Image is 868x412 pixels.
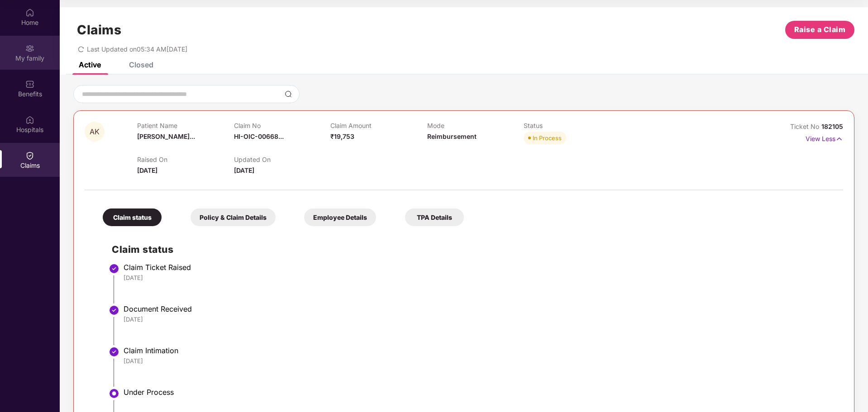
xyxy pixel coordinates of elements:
[25,44,34,53] img: svg+xml;base64,PHN2ZyB3aWR0aD0iMjAiIGhlaWdodD0iMjAiIHZpZXdCb3g9IjAgMCAyMCAyMCIgZmlsbD0ibm9uZSIgeG...
[234,122,330,129] p: Claim No
[533,133,562,142] div: In Process
[137,166,157,174] span: [DATE]
[77,22,121,38] h1: Claims
[78,45,84,53] span: redo
[835,134,843,144] img: svg+xml;base64,PHN2ZyB4bWxucz0iaHR0cDovL3d3dy53My5vcmcvMjAwMC9zdmciIHdpZHRoPSIxNyIgaGVpZ2h0PSIxNy...
[234,133,284,140] span: HI-OIC-00668...
[427,122,524,129] p: Mode
[191,208,276,226] div: Policy & Claim Details
[124,304,834,313] div: Document Received
[790,123,821,130] span: Ticket No
[124,346,834,355] div: Claim Intimation
[124,315,834,323] div: [DATE]
[90,128,100,136] span: AK
[124,357,834,365] div: [DATE]
[806,132,843,144] p: View Less
[524,122,620,129] p: Status
[25,115,34,124] img: svg+xml;base64,PHN2ZyBpZD0iSG9zcGl0YWxzIiB4bWxucz0iaHR0cDovL3d3dy53My5vcmcvMjAwMC9zdmciIHdpZHRoPS...
[137,133,195,140] span: [PERSON_NAME]...
[124,263,834,272] div: Claim Ticket Raised
[821,123,843,130] span: 182105
[794,24,846,35] span: Raise a Claim
[79,60,101,69] div: Active
[405,208,464,226] div: TPA Details
[137,156,234,163] p: Raised On
[137,122,234,129] p: Patient Name
[112,242,834,257] h2: Claim status
[124,274,834,282] div: [DATE]
[234,156,330,163] p: Updated On
[285,90,292,98] img: svg+xml;base64,PHN2ZyBpZD0iU2VhcmNoLTMyeDMyIiB4bWxucz0iaHR0cDovL3d3dy53My5vcmcvMjAwMC9zdmciIHdpZH...
[25,151,34,160] img: svg+xml;base64,PHN2ZyBpZD0iQ2xhaW0iIHhtbG5zPSJodHRwOi8vd3d3LnczLm9yZy8yMDAwL3N2ZyIgd2lkdGg9IjIwIi...
[109,305,119,316] img: svg+xml;base64,PHN2ZyBpZD0iU3RlcC1Eb25lLTMyeDMyIiB4bWxucz0iaHR0cDovL3d3dy53My5vcmcvMjAwMC9zdmciIH...
[129,60,153,69] div: Closed
[427,133,477,140] span: Reimbursement
[109,263,119,274] img: svg+xml;base64,PHN2ZyBpZD0iU3RlcC1Eb25lLTMyeDMyIiB4bWxucz0iaHR0cDovL3d3dy53My5vcmcvMjAwMC9zdmciIH...
[109,346,119,357] img: svg+xml;base64,PHN2ZyBpZD0iU3RlcC1Eb25lLTMyeDMyIiB4bWxucz0iaHR0cDovL3d3dy53My5vcmcvMjAwMC9zdmciIH...
[330,122,427,129] p: Claim Amount
[87,45,187,53] span: Last Updated on 05:34 AM[DATE]
[234,166,254,174] span: [DATE]
[25,80,34,89] img: svg+xml;base64,PHN2ZyBpZD0iQmVuZWZpdHMiIHhtbG5zPSJodHRwOi8vd3d3LnczLm9yZy8yMDAwL3N2ZyIgd2lkdGg9Ij...
[25,8,34,17] img: svg+xml;base64,PHN2ZyBpZD0iSG9tZSIgeG1sbnM9Imh0dHA6Ly93d3cudzMub3JnLzIwMDAvc3ZnIiB3aWR0aD0iMjAiIG...
[785,21,854,39] button: Raise a Claim
[124,388,834,397] div: Under Process
[330,133,354,140] span: ₹19,753
[103,208,162,226] div: Claim status
[304,208,376,226] div: Employee Details
[109,388,119,399] img: svg+xml;base64,PHN2ZyBpZD0iU3RlcC1BY3RpdmUtMzJ4MzIiIHhtbG5zPSJodHRwOi8vd3d3LnczLm9yZy8yMDAwL3N2Zy...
